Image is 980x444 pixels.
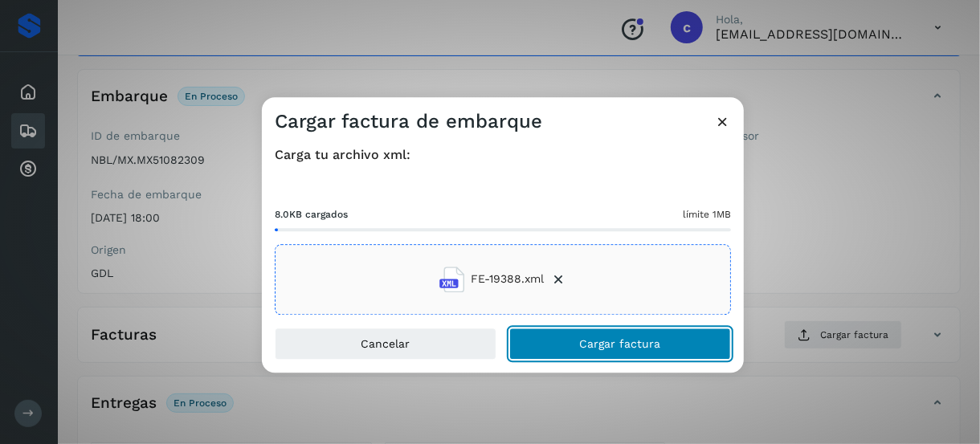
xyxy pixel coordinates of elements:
[275,110,542,133] h3: Cargar factura de embarque
[361,338,410,349] span: Cancelar
[275,207,348,222] span: 8.0KB cargados
[472,271,545,288] span: FE-19388.xml
[275,147,731,162] h4: Carga tu archivo xml:
[683,207,731,222] span: límite 1MB
[580,338,661,349] span: Cargar factura
[509,328,731,360] button: Cargar factura
[275,328,496,360] button: Cancelar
